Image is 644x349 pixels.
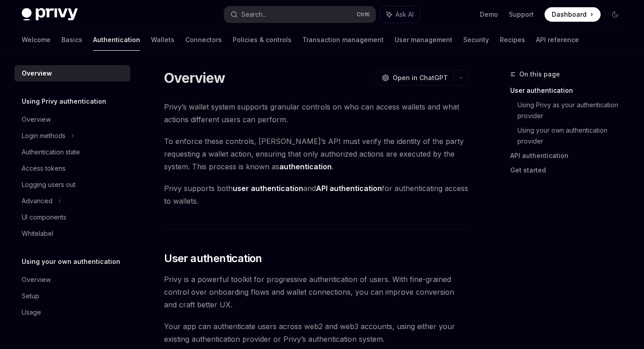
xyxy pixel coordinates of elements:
div: Login methods [22,130,66,141]
button: Open in ChatGPT [376,70,453,86]
a: Authentication state [14,144,130,160]
a: Recipes [500,29,525,51]
a: Access tokens [14,160,130,177]
a: Authentication [93,29,140,51]
span: Privy’s wallet system supports granular controls on who can access wallets and what actions diffe... [164,100,469,126]
a: Logging users out [14,177,130,193]
a: Welcome [22,29,51,51]
a: Setup [14,288,130,304]
a: Connectors [185,29,222,51]
a: Wallets [151,29,174,51]
a: Policies & controls [233,29,291,51]
span: Your app can authenticate users across web2 and web3 accounts, using either your existing authent... [164,320,469,345]
div: Overview [22,274,51,285]
img: dark logo [22,8,78,21]
a: Basics [61,29,82,51]
a: Usage [14,304,130,320]
a: Overview [14,65,130,81]
strong: authentication [279,162,332,171]
a: Dashboard [545,7,601,22]
a: User authentication [510,83,630,98]
a: Using your own authentication provider [517,123,630,148]
a: Get started [510,163,630,177]
span: Privy is a powerful toolkit for progressive authentication of users. With fine-grained control ov... [164,273,469,311]
a: Security [463,29,489,51]
span: To enforce these controls, [PERSON_NAME]’s API must verify the identity of the party requesting a... [164,135,469,173]
div: Logging users out [22,179,75,190]
div: Overview [22,68,52,79]
span: Open in ChatGPT [393,73,448,82]
a: Using Privy as your authentication provider [517,98,630,123]
div: Search... [241,9,267,20]
span: User authentication [164,251,262,266]
a: Whitelabel [14,225,130,242]
div: Setup [22,291,39,301]
h5: Using Privy authentication [22,96,106,107]
span: Ctrl K [357,11,370,18]
div: Advanced [22,196,52,206]
button: Ask AI [380,6,420,23]
a: Overview [14,272,130,288]
h5: Using your own authentication [22,256,120,267]
span: Dashboard [552,10,587,19]
strong: API authentication [316,184,382,193]
button: Toggle dark mode [608,7,622,22]
span: Ask AI [395,10,414,19]
h1: Overview [164,70,225,86]
span: On this page [519,69,560,80]
div: Usage [22,307,41,318]
div: Access tokens [22,163,66,174]
a: User management [395,29,452,51]
a: Support [509,10,534,19]
span: Privy supports both and for authenticating access to wallets. [164,182,469,207]
a: API authentication [510,148,630,163]
strong: user authentication [233,184,303,193]
div: Overview [22,114,51,125]
div: UI components [22,212,66,223]
a: UI components [14,209,130,225]
a: Overview [14,111,130,128]
button: Search...CtrlK [224,6,375,23]
div: Whitelabel [22,228,53,239]
div: Authentication state [22,147,80,158]
a: API reference [536,29,579,51]
a: Transaction management [302,29,384,51]
a: Demo [480,10,498,19]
